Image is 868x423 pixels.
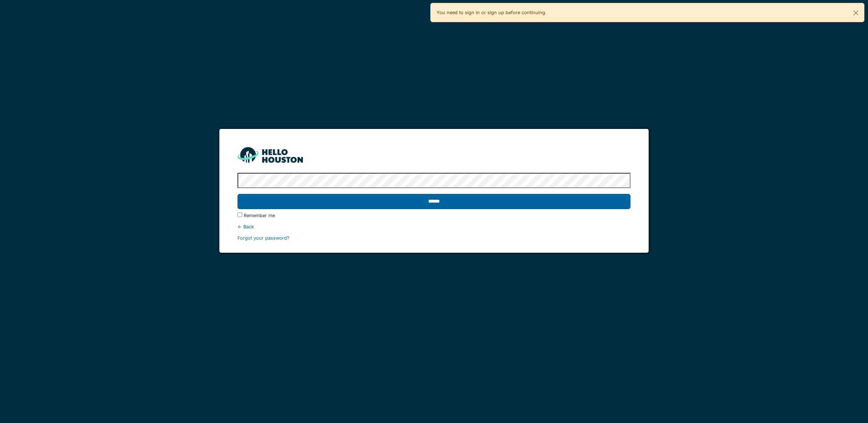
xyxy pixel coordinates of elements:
[430,3,864,22] div: You need to sign in or sign up before continuing.
[244,212,275,219] label: Remember me
[848,3,864,23] button: Close
[238,235,289,241] a: Forgot your password?
[238,223,630,230] div: ← Back
[238,147,303,163] img: HH_line-BYnF2_Hg.png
